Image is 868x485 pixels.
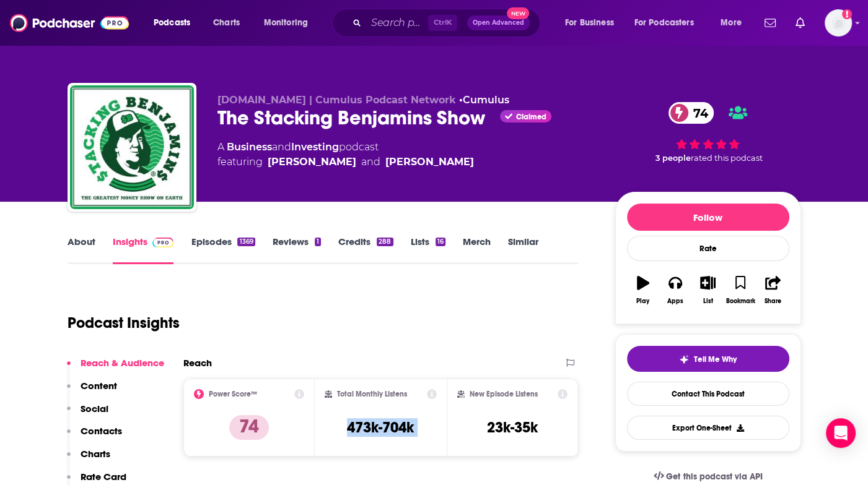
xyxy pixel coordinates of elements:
span: New [507,7,529,19]
a: Reviews1 [273,236,321,264]
span: • [459,94,509,106]
button: open menu [145,13,206,33]
a: Cumulus [463,94,509,106]
a: Doug Goldstein [385,155,474,170]
span: featuring [217,155,474,170]
p: Social [81,403,108,414]
button: Bookmark [724,268,756,312]
h2: Power Score™ [209,390,257,398]
a: Show notifications dropdown [760,12,781,33]
p: Rate Card [81,471,126,483]
button: Open AdvancedNew [467,15,530,30]
div: Play [636,298,649,305]
span: Ctrl K [428,15,457,31]
span: and [361,155,380,170]
p: Contacts [81,425,122,437]
button: Export One-Sheet [627,416,789,440]
div: Rate [627,236,789,261]
a: Show notifications dropdown [791,12,810,33]
p: Charts [81,448,110,460]
span: For Podcasters [634,14,694,32]
button: Apps [659,268,691,312]
a: About [68,236,95,264]
img: The Stacking Benjamins Show [70,85,194,209]
img: Podchaser - Follow, Share and Rate Podcasts [10,11,129,35]
a: Contact This Podcast [627,382,789,406]
button: open menu [712,13,757,33]
span: More [721,14,742,32]
div: A podcast [217,140,474,170]
svg: Add a profile image [842,9,852,19]
button: Show profile menu [825,9,852,36]
h3: 23k-35k [487,418,538,437]
span: and [272,141,291,153]
button: Content [67,380,117,403]
img: Podchaser Pro [152,238,174,247]
span: Podcasts [154,14,190,32]
img: tell me why sparkle [679,354,689,364]
a: Joe Saul Sehy [268,155,356,170]
span: 74 [681,102,714,124]
div: Apps [667,298,683,305]
span: Monitoring [264,14,308,32]
h2: Total Monthly Listens [337,390,407,398]
span: [DOMAIN_NAME] | Cumulus Podcast Network [217,94,456,106]
button: List [691,268,724,312]
p: 74 [229,415,269,440]
button: Contacts [67,425,122,448]
img: User Profile [825,9,852,36]
button: Reach & Audience [67,357,164,380]
div: Share [765,298,781,305]
div: 74 3 peoplerated this podcast [615,94,801,171]
div: List [703,298,713,305]
button: Social [67,403,108,426]
span: Claimed [516,114,546,120]
div: 1369 [237,238,255,246]
p: Content [81,380,117,392]
div: Search podcasts, credits, & more... [344,9,552,37]
a: Episodes1369 [191,236,255,264]
h1: Podcast Insights [68,314,180,332]
a: Business [227,141,272,153]
button: Follow [627,204,789,231]
div: 16 [436,238,445,246]
button: open menu [255,13,324,33]
h3: 473k-704k [347,418,414,437]
span: Charts [213,14,240,32]
h2: Reach [183,357,212,369]
span: 3 people [655,153,691,163]
div: Bookmark [726,298,755,305]
span: Logged in as megcassidy [825,9,852,36]
a: Similar [508,236,538,264]
a: InsightsPodchaser Pro [113,236,174,264]
span: Get this podcast via API [666,471,762,482]
a: Lists16 [411,236,445,264]
input: Search podcasts, credits, & more... [366,13,428,33]
button: Charts [67,448,110,471]
button: tell me why sparkleTell Me Why [627,346,789,372]
span: rated this podcast [691,153,763,163]
a: Merch [463,236,491,264]
div: 288 [377,238,393,246]
div: Open Intercom Messenger [826,418,856,448]
button: open menu [556,13,629,33]
a: Investing [291,141,339,153]
button: Share [756,268,789,312]
a: Charts [205,13,247,33]
button: open menu [626,13,712,33]
span: Open Advanced [473,20,524,26]
span: For Business [565,14,614,32]
a: Credits288 [338,236,393,264]
h2: New Episode Listens [470,390,538,398]
div: 1 [315,238,321,246]
button: Play [627,268,659,312]
p: Reach & Audience [81,357,164,369]
a: 74 [669,102,714,124]
span: Tell Me Why [694,354,737,364]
